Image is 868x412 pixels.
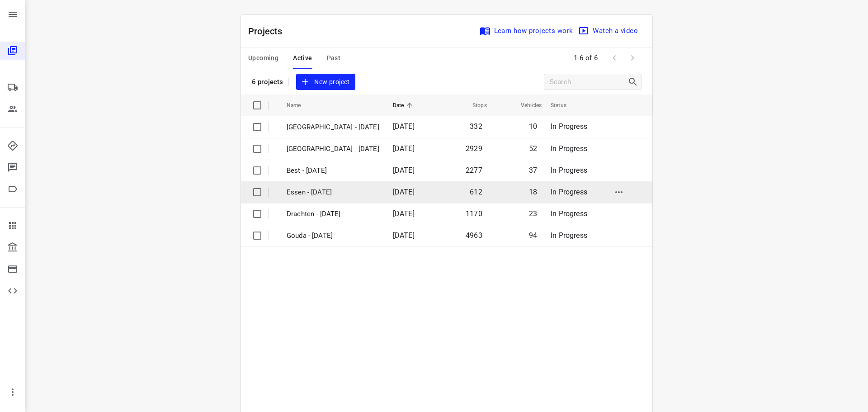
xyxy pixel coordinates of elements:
[393,144,415,153] span: [DATE]
[529,231,537,240] span: 94
[627,76,641,87] div: Search
[302,76,349,88] span: New project
[287,231,379,241] p: Gouda - Monday
[550,75,627,89] input: Search projects
[551,144,587,153] span: In Progress
[605,49,623,67] span: Previous Page
[529,209,537,218] span: 23
[466,166,482,175] span: 2277
[287,166,379,176] p: Best - [DATE]
[529,122,537,131] span: 10
[293,52,312,64] span: Active
[529,188,537,196] span: 18
[466,144,482,153] span: 2929
[287,209,379,219] p: Drachten - Monday
[248,52,278,64] span: Upcoming
[623,49,642,67] span: Next Page
[393,231,415,240] span: [DATE]
[393,188,415,196] span: [DATE]
[393,209,415,218] span: [DATE]
[287,100,313,111] span: Name
[287,187,379,198] p: Essen - [DATE]
[466,209,482,218] span: 1170
[570,48,602,68] span: 1-6 of 6
[248,24,290,38] p: Projects
[327,52,341,64] span: Past
[551,188,587,196] span: In Progress
[470,122,482,131] span: 332
[509,100,542,111] span: Vehicles
[252,78,283,86] p: 6 projects
[529,144,537,153] span: 52
[551,100,578,111] span: Status
[393,122,415,131] span: [DATE]
[287,122,379,133] p: [GEOGRAPHIC_DATA] - [DATE]
[551,122,587,131] span: In Progress
[466,231,482,240] span: 4963
[461,100,487,111] span: Stops
[393,100,416,111] span: Date
[529,166,537,175] span: 37
[470,188,482,196] span: 612
[551,166,587,175] span: In Progress
[296,74,355,90] button: New project
[393,166,415,175] span: [DATE]
[551,231,587,240] span: In Progress
[287,144,379,154] p: [GEOGRAPHIC_DATA] - [DATE]
[551,209,587,218] span: In Progress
